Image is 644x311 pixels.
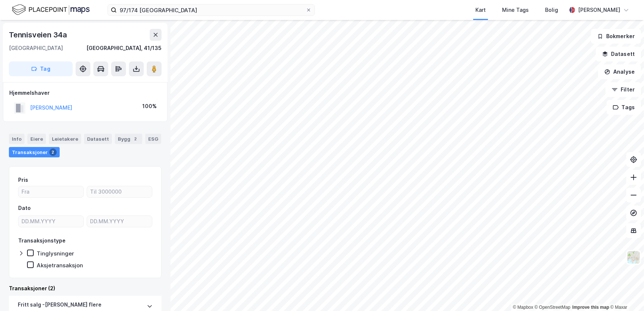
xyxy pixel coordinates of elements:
[115,134,142,144] div: Bygg
[9,29,69,41] div: Tennisveien 34a
[84,134,112,144] div: Datasett
[9,134,24,144] div: Info
[18,236,66,245] div: Transaksjonstype
[9,147,60,157] div: Transaksjoner
[12,3,90,16] img: logo.f888ab2527a4732fd821a326f86c7f29.svg
[18,204,31,213] div: Dato
[117,4,306,16] input: Søk på adresse, matrikkel, gårdeiere, leietakere eller personer
[37,262,83,269] div: Aksjetransaksjon
[142,102,157,111] div: 100%
[86,44,162,53] div: [GEOGRAPHIC_DATA], 41/135
[578,6,620,14] div: [PERSON_NAME]
[591,29,641,44] button: Bokmerker
[598,64,641,79] button: Analyse
[19,216,83,227] input: DD.MM.YYYY
[475,6,486,14] div: Kart
[18,175,28,184] div: Pris
[502,6,529,14] div: Mine Tags
[87,186,152,197] input: Til 3000000
[9,88,161,97] div: Hjemmelshaver
[572,305,609,310] a: Improve this map
[596,47,641,61] button: Datasett
[87,216,152,227] input: DD.MM.YYYY
[545,6,558,14] div: Bolig
[19,186,83,197] input: Fra
[9,61,73,76] button: Tag
[37,250,74,257] div: Tinglysninger
[132,135,139,143] div: 2
[607,275,644,311] iframe: Chat Widget
[145,134,161,144] div: ESG
[535,305,571,310] a: OpenStreetMap
[607,100,641,115] button: Tags
[513,305,533,310] a: Mapbox
[49,134,81,144] div: Leietakere
[27,134,46,144] div: Eiere
[9,284,162,293] div: Transaksjoner (2)
[627,250,641,264] img: Z
[605,82,641,97] button: Filter
[607,275,644,311] div: Kontrollprogram for chat
[49,148,57,156] div: 2
[9,44,63,53] div: [GEOGRAPHIC_DATA]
